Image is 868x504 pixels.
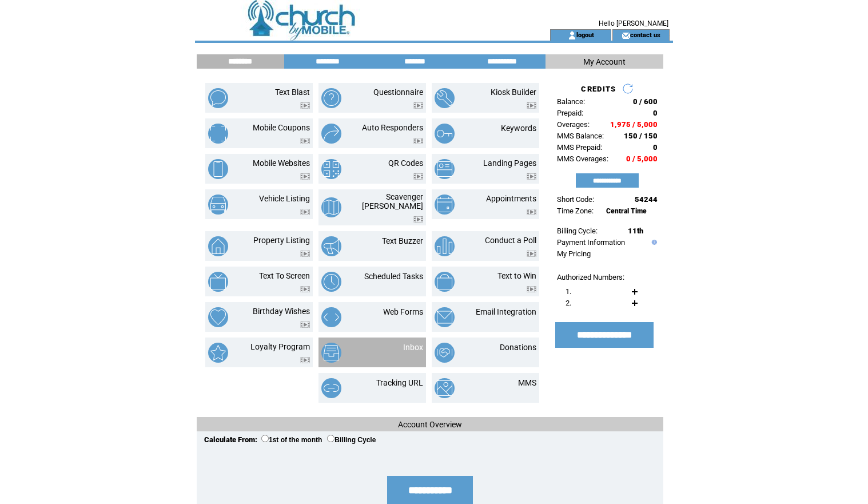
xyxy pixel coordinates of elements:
img: scavenger-hunt.png [321,197,341,217]
img: text-buzzer.png [321,236,341,256]
img: video.png [527,173,536,180]
a: MMS [518,378,536,387]
img: video.png [413,173,423,180]
img: auto-responders.png [321,124,341,144]
img: video.png [300,102,310,109]
img: questionnaire.png [321,88,341,108]
img: video.png [413,102,423,109]
img: video.png [300,138,310,144]
img: video.png [527,102,536,109]
img: mobile-coupons.png [208,124,228,144]
img: keywords.png [435,124,455,144]
a: Kiosk Builder [491,88,536,97]
span: 11th [628,227,643,235]
img: video.png [300,209,310,215]
a: My Pricing [557,249,591,258]
a: Text to Win [497,271,536,280]
img: qr-codes.png [321,159,341,179]
span: 0 [653,143,658,152]
img: video.png [413,216,423,223]
img: kiosk-builder.png [435,88,455,108]
img: landing-pages.png [435,159,455,179]
img: mms.png [435,378,455,398]
img: vehicle-listing.png [208,195,228,215]
span: MMS Overages: [557,154,608,163]
a: Payment Information [557,238,625,247]
img: conduct-a-poll.png [435,236,455,256]
img: mobile-websites.png [208,159,228,179]
img: email-integration.png [435,307,455,327]
img: video.png [300,357,310,363]
img: video.png [527,286,536,292]
span: Account Overview [398,420,462,429]
span: MMS Balance: [557,132,604,140]
img: text-to-screen.png [208,272,228,292]
a: Web Forms [383,307,423,316]
img: text-blast.png [208,88,228,108]
span: 1,975 / 5,000 [610,120,658,129]
img: scheduled-tasks.png [321,272,341,292]
span: MMS Prepaid: [557,143,602,152]
a: Inbox [403,343,423,352]
img: text-to-win.png [435,272,455,292]
a: Scavenger [PERSON_NAME] [362,192,423,211]
span: Prepaid: [557,109,583,117]
img: video.png [300,286,310,292]
img: help.gif [649,240,657,245]
a: Landing Pages [483,158,536,168]
span: My Account [583,57,626,66]
a: Appointments [486,194,536,203]
span: Billing Cycle: [557,227,598,235]
a: Email Integration [476,307,536,316]
img: web-forms.png [321,307,341,327]
img: loyalty-program.png [208,343,228,363]
a: Text Blast [275,88,310,97]
img: account_icon.gif [568,31,576,40]
img: appointments.png [435,195,455,215]
img: video.png [527,209,536,215]
span: 0 / 5,000 [626,154,658,163]
a: Keywords [501,124,536,133]
span: Hello [PERSON_NAME] [599,19,668,27]
a: Text To Screen [259,271,310,280]
a: Birthday Wishes [253,307,310,316]
span: Overages: [557,120,590,129]
a: Scheduled Tasks [364,272,423,281]
span: 150 / 150 [624,132,658,140]
img: video.png [300,251,310,257]
a: Property Listing [253,236,310,245]
label: Billing Cycle [327,436,376,444]
img: video.png [300,173,310,180]
span: 0 / 600 [633,97,658,106]
a: Vehicle Listing [259,194,310,203]
span: Calculate From: [204,435,257,444]
img: birthday-wishes.png [208,307,228,327]
a: Text Buzzer [382,236,423,245]
span: Time Zone: [557,207,594,215]
span: Central Time [606,207,647,215]
span: Authorized Numbers: [557,273,624,281]
a: Loyalty Program [250,342,310,351]
span: 1. [566,287,571,296]
img: video.png [413,138,423,144]
a: Mobile Websites [253,158,310,168]
a: Questionnaire [373,88,423,97]
span: 54244 [635,195,658,204]
img: donations.png [435,343,455,363]
a: contact us [630,31,660,38]
img: contact_us_icon.gif [622,31,630,40]
span: 0 [653,109,658,117]
span: 2. [566,299,571,307]
img: tracking-url.png [321,378,341,398]
a: QR Codes [388,158,423,168]
span: Short Code: [557,195,594,204]
input: 1st of the month [261,435,269,442]
a: Auto Responders [362,123,423,132]
img: property-listing.png [208,236,228,256]
a: Conduct a Poll [485,236,536,245]
span: Balance: [557,97,585,106]
span: CREDITS [581,85,616,93]
img: video.png [527,251,536,257]
a: Mobile Coupons [253,123,310,132]
input: Billing Cycle [327,435,335,442]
